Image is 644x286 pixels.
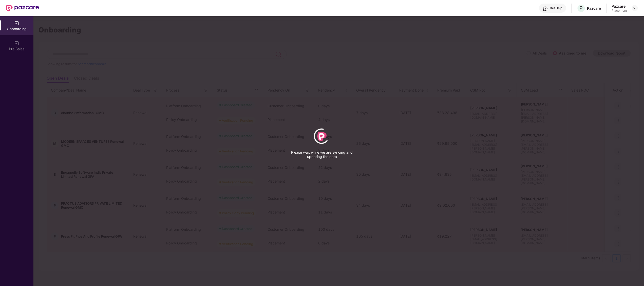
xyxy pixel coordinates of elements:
[580,5,583,11] span: P
[284,150,360,159] p: Please wait while we are syncing and updating the data
[312,126,332,147] div: animation
[633,6,637,10] img: svg+xml;base64,PHN2ZyBpZD0iRHJvcGRvd24tMzJ4MzIiIHhtbG5zPSJodHRwOi8vd3d3LnczLm9yZy8yMDAwL3N2ZyIgd2...
[14,21,19,26] img: svg+xml;base64,PHN2ZyB3aWR0aD0iMjAiIGhlaWdodD0iMjAiIHZpZXdCb3g9IjAgMCAyMCAyMCIgZmlsbD0ibm9uZSIgeG...
[543,6,548,11] img: svg+xml;base64,PHN2ZyBpZD0iSGVscC0zMngzMiIgeG1sbnM9Imh0dHA6Ly93d3cudzMub3JnLzIwMDAvc3ZnIiB3aWR0aD...
[612,9,627,13] div: Placement
[550,6,562,10] div: Get Help
[587,6,601,11] div: Pazcare
[14,41,19,46] img: svg+xml;base64,PHN2ZyB3aWR0aD0iMjAiIGhlaWdodD0iMjAiIHZpZXdCb3g9IjAgMCAyMCAyMCIgZmlsbD0ibm9uZSIgeG...
[612,4,627,9] div: Pazcare
[6,5,39,11] img: New Pazcare Logo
